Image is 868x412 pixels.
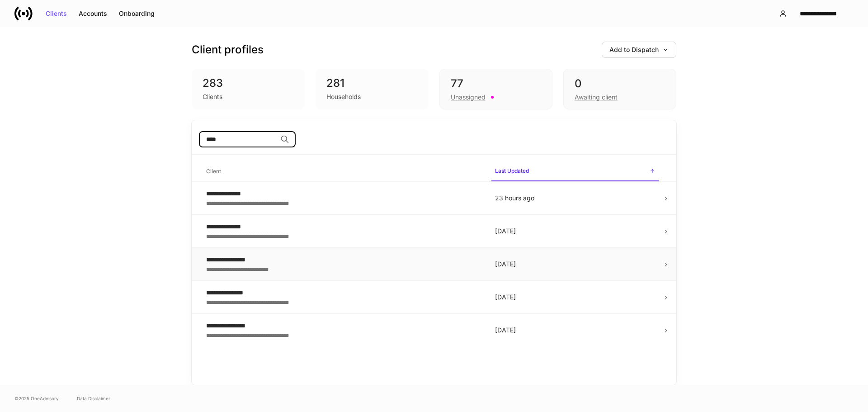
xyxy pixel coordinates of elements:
[14,395,59,402] span: © 2025 OneAdvisory
[203,92,222,101] div: Clients
[451,93,486,102] div: Unassigned
[326,92,361,101] div: Households
[206,167,221,175] h6: Client
[563,69,676,109] div: 0Awaiting client
[439,69,552,109] div: 77Unassigned
[326,76,418,90] div: 281
[203,162,484,181] span: Client
[77,395,110,402] a: Data Disclaimer
[495,293,655,302] p: [DATE]
[79,10,107,17] div: Accounts
[575,76,665,91] div: 0
[192,43,264,57] h3: Client profiles
[495,227,655,236] p: [DATE]
[113,6,160,21] button: Onboarding
[575,93,618,102] div: Awaiting client
[119,10,155,17] div: Onboarding
[609,47,669,53] div: Add to Dispatch
[495,260,655,269] p: [DATE]
[203,76,294,90] div: 283
[495,166,529,175] h6: Last Updated
[495,194,655,203] p: 23 hours ago
[46,10,67,17] div: Clients
[451,76,541,91] div: 77
[491,162,659,181] span: Last Updated
[73,6,113,21] button: Accounts
[495,326,655,335] p: [DATE]
[602,42,676,58] button: Add to Dispatch
[40,6,73,21] button: Clients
